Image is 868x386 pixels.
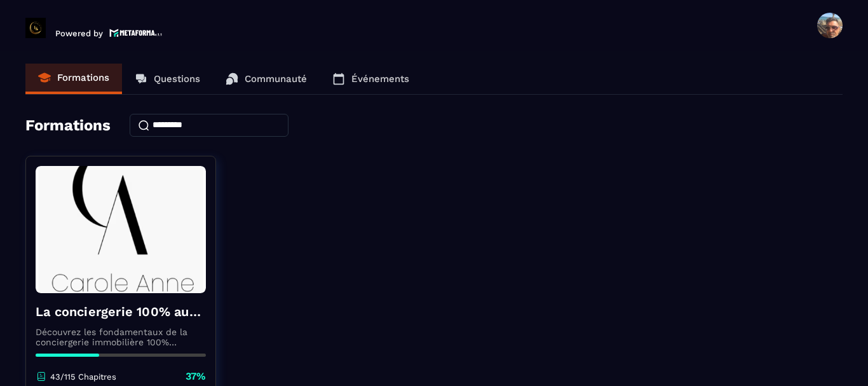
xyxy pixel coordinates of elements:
img: logo-branding [25,18,46,38]
p: Formations [57,72,109,83]
p: Questions [154,73,200,85]
p: Powered by [55,29,103,38]
p: 37% [186,369,206,383]
img: formation-background [36,166,206,293]
a: Communauté [213,64,320,94]
a: Questions [122,64,213,94]
h4: La conciergerie 100% automatisée [36,303,206,321]
a: Événements [320,64,422,94]
p: Événements [351,73,409,85]
p: Découvrez les fondamentaux de la conciergerie immobilière 100% automatisée. Cette formation est c... [36,327,206,347]
img: logo [109,27,163,38]
p: Communauté [245,73,307,85]
h4: Formations [25,116,111,134]
p: 43/115 Chapitres [50,372,116,382]
a: Formations [25,64,122,94]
